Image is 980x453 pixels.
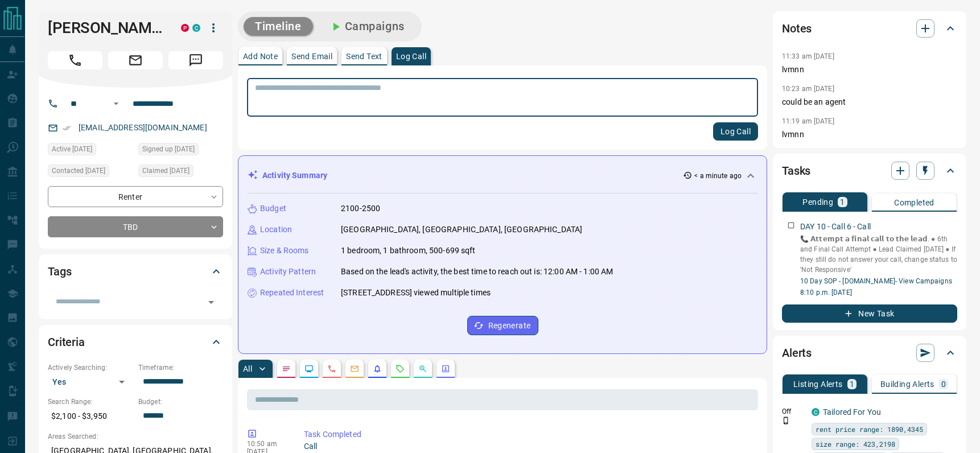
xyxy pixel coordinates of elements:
p: 1 [840,198,845,206]
p: Add Note [243,52,278,60]
h2: Notes [782,19,812,38]
svg: Opportunities [418,364,427,373]
span: Active [DATE] [52,143,92,155]
p: Repeated Interest [260,287,324,299]
p: Off [782,406,805,417]
p: All [243,365,252,373]
button: Timeline [244,17,313,36]
div: Fri Aug 15 2025 [48,164,133,180]
p: Activity Summary [262,170,327,182]
svg: Push Notification Only [782,417,790,425]
button: Log Call [713,122,758,141]
span: rent price range: 1890,4345 [816,423,923,435]
h2: Tasks [782,162,810,180]
p: Based on the lead's activity, the best time to reach out is: 12:00 AM - 1:00 AM [341,266,613,278]
div: condos.ca [812,408,820,416]
svg: Requests [396,364,405,373]
div: Activity Summary< a minute ago [248,165,757,186]
p: lvmnn [782,129,957,141]
p: Send Text [346,52,382,60]
svg: Agent Actions [441,364,450,373]
div: Criteria [48,328,223,356]
p: Size & Rooms [260,245,309,257]
button: Open [109,97,123,110]
span: Call [48,51,102,69]
p: Send Email [291,52,332,60]
p: 11:19 am [DATE] [782,117,834,125]
button: Open [203,294,219,310]
p: Activity Pattern [260,266,316,278]
div: property.ca [181,24,189,32]
span: Email [108,51,163,69]
p: [STREET_ADDRESS] viewed multiple times [341,287,491,299]
p: Search Range: [48,397,133,407]
p: Pending [802,198,833,206]
p: Areas Searched: [48,431,223,442]
p: Log Call [396,52,426,60]
div: Mon Jul 28 2025 [138,143,223,159]
div: Yes [48,373,133,391]
span: Claimed [DATE] [142,165,190,176]
svg: Email Verified [63,124,71,132]
div: Mon Jul 28 2025 [138,164,223,180]
p: Timeframe: [138,363,223,373]
h2: Tags [48,262,71,281]
div: Alerts [782,339,957,366]
p: Building Alerts [880,380,934,388]
svg: Calls [327,364,336,373]
p: 1 [850,380,854,388]
p: could be an agent [782,96,957,108]
div: Tags [48,258,223,285]
p: 10:50 am [247,440,287,448]
p: Task Completed [304,429,753,440]
p: 1 bedroom, 1 bathroom, 500-699 sqft [341,245,476,257]
a: [EMAIL_ADDRESS][DOMAIN_NAME] [79,123,207,132]
p: DAY 10 - Call 6 - Call [800,221,871,233]
div: condos.ca [192,24,200,32]
button: Campaigns [318,17,416,36]
svg: Notes [282,364,291,373]
p: Listing Alerts [793,380,843,388]
p: < a minute ago [694,171,742,181]
p: Budget: [138,397,223,407]
div: Sat Aug 16 2025 [48,143,133,159]
p: lvmnn [782,64,957,76]
p: [GEOGRAPHIC_DATA], [GEOGRAPHIC_DATA], [GEOGRAPHIC_DATA] [341,224,582,236]
p: 11:33 am [DATE] [782,52,834,60]
p: 10:23 am [DATE] [782,85,834,93]
button: Regenerate [467,316,538,335]
p: 📞 𝗔𝘁𝘁𝗲𝗺𝗽𝘁 𝗮 𝗳𝗶𝗻𝗮𝗹 𝗰𝗮𝗹𝗹 𝘁𝗼 𝘁𝗵𝗲 𝗹𝗲𝗮𝗱. ● 6th and Final Call Attempt ‎● Lead Claimed [DATE] ● If they... [800,234,957,275]
div: Notes [782,15,957,42]
svg: Emails [350,364,359,373]
div: Tasks [782,157,957,184]
h2: Criteria [48,333,85,351]
div: Renter [48,186,223,207]
h2: Alerts [782,344,812,362]
p: Location [260,224,292,236]
span: Signed up [DATE] [142,143,195,155]
p: 0 [941,380,946,388]
h1: [PERSON_NAME] [48,19,164,37]
a: 10 Day SOP - [DOMAIN_NAME]- View Campaigns [800,277,952,285]
p: $2,100 - $3,950 [48,407,133,426]
div: TBD [48,216,223,237]
span: size range: 423,2198 [816,438,895,450]
button: New Task [782,304,957,323]
span: Contacted [DATE] [52,165,105,176]
p: Call [304,440,753,452]
p: 2100-2500 [341,203,380,215]
p: Actively Searching: [48,363,133,373]
svg: Listing Alerts [373,364,382,373]
a: Tailored For You [823,407,881,417]
svg: Lead Browsing Activity [304,364,314,373]
p: Budget [260,203,286,215]
span: Message [168,51,223,69]
p: 8:10 p.m. [DATE] [800,287,957,298]
p: Completed [894,199,934,207]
